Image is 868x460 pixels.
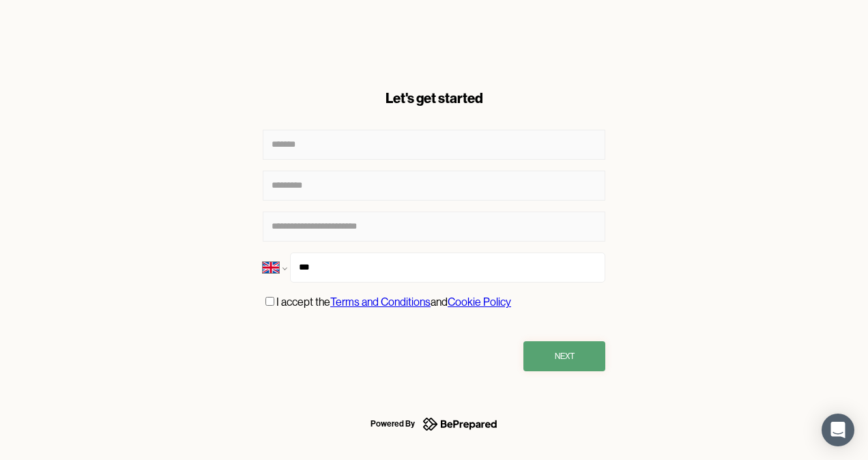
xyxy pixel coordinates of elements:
a: Terms and Conditions [330,296,431,308]
a: Cookie Policy [448,296,511,308]
div: Let's get started [263,89,605,108]
button: Next [523,341,605,371]
p: I accept the and [276,293,511,311]
div: Powered By [371,416,415,432]
div: Open Intercom Messenger [822,414,854,446]
div: Next [555,349,575,363]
